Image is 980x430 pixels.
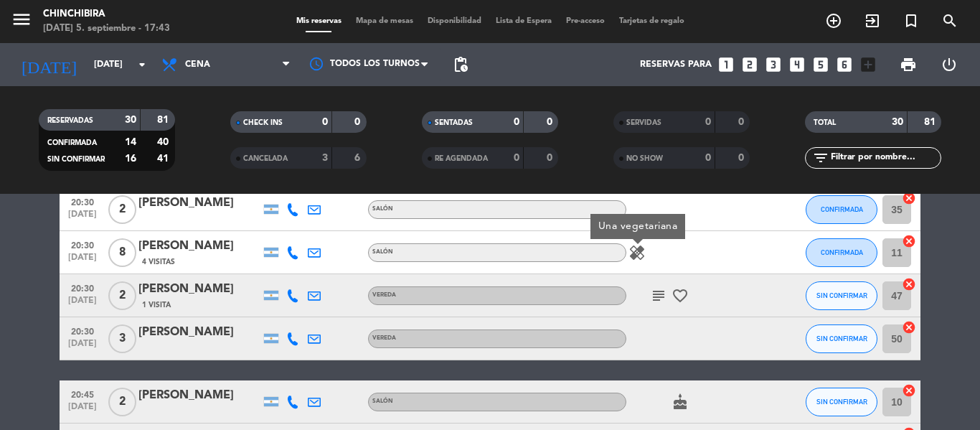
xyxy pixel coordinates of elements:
[738,117,747,127] strong: 0
[11,9,32,35] button: menu
[812,149,829,167] i: filter_list
[435,119,473,126] span: SENTADAS
[65,322,100,339] span: 20:30
[138,280,260,299] div: [PERSON_NAME]
[65,253,100,269] span: [DATE]
[900,56,917,73] span: print
[322,153,328,163] strong: 3
[672,393,689,411] i: cake
[928,43,969,86] div: LOG OUT
[559,17,612,25] span: Pre-acceso
[924,117,938,127] strong: 81
[108,324,136,353] span: 3
[626,119,661,126] span: SERVIDAS
[764,55,783,74] i: looks_3
[806,195,877,224] button: CONFIRMADA
[902,234,916,248] i: cancel
[65,385,100,402] span: 20:45
[108,388,136,416] span: 2
[243,119,283,126] span: CHECK INS
[547,153,555,163] strong: 0
[514,117,519,127] strong: 0
[65,236,100,253] span: 20:30
[372,292,396,298] span: VEREDA
[705,153,711,163] strong: 0
[185,60,210,70] span: Cena
[125,154,136,164] strong: 16
[489,17,559,25] span: Lista de Espera
[806,281,877,310] button: SIN CONFIRMAR
[138,237,260,256] div: [PERSON_NAME]
[372,249,393,255] span: SALÓN
[628,244,646,261] i: healing
[941,12,958,29] i: search
[903,12,920,29] i: turned_in_not
[650,287,667,304] i: subject
[372,398,393,404] span: SALÓN
[138,194,260,212] div: [PERSON_NAME]
[738,153,747,163] strong: 0
[829,150,941,166] input: Filtrar por nombre...
[816,335,867,342] span: SIN CONFIRMAR
[43,7,170,22] div: Chinchibira
[814,119,836,126] span: TOTAL
[354,117,363,127] strong: 0
[892,117,903,127] strong: 30
[816,398,867,406] span: SIN CONFIRMAR
[902,383,916,398] i: cancel
[47,156,105,163] span: SIN CONFIRMAR
[806,238,877,267] button: CONFIRMADA
[157,115,171,125] strong: 81
[11,9,32,30] i: menu
[65,210,100,226] span: [DATE]
[11,49,87,80] i: [DATE]
[354,153,363,163] strong: 6
[125,137,136,147] strong: 14
[902,320,916,335] i: cancel
[835,55,854,74] i: looks_6
[108,195,136,224] span: 2
[157,154,171,164] strong: 41
[821,205,863,213] span: CONFIRMADA
[590,214,685,239] div: Una vegetariana
[157,137,171,147] strong: 40
[47,117,93,124] span: RESERVADAS
[47,139,97,146] span: CONFIRMADA
[452,56,469,73] span: pending_actions
[243,155,288,162] span: CANCELADA
[640,60,712,70] span: Reservas para
[65,279,100,296] span: 20:30
[821,248,863,256] span: CONFIRMADA
[902,277,916,291] i: cancel
[672,287,689,304] i: favorite_border
[138,386,260,405] div: [PERSON_NAME]
[825,12,842,29] i: add_circle_outline
[322,117,328,127] strong: 0
[349,17,420,25] span: Mapa de mesas
[806,388,877,416] button: SIN CONFIRMAR
[108,238,136,267] span: 8
[372,335,396,341] span: VEREDA
[435,155,488,162] span: RE AGENDADA
[372,206,393,212] span: SALÓN
[142,299,171,311] span: 1 Visita
[816,291,867,299] span: SIN CONFIRMAR
[142,256,175,268] span: 4 Visitas
[108,281,136,310] span: 2
[289,17,349,25] span: Mis reservas
[138,323,260,342] div: [PERSON_NAME]
[626,155,663,162] span: NO SHOW
[941,56,958,73] i: power_settings_new
[43,22,170,36] div: [DATE] 5. septiembre - 17:43
[65,296,100,312] span: [DATE]
[902,191,916,205] i: cancel
[717,55,735,74] i: looks_one
[547,117,555,127] strong: 0
[133,56,151,73] i: arrow_drop_down
[705,117,711,127] strong: 0
[612,17,692,25] span: Tarjetas de regalo
[864,12,881,29] i: exit_to_app
[65,193,100,210] span: 20:30
[125,115,136,125] strong: 30
[65,402,100,419] span: [DATE]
